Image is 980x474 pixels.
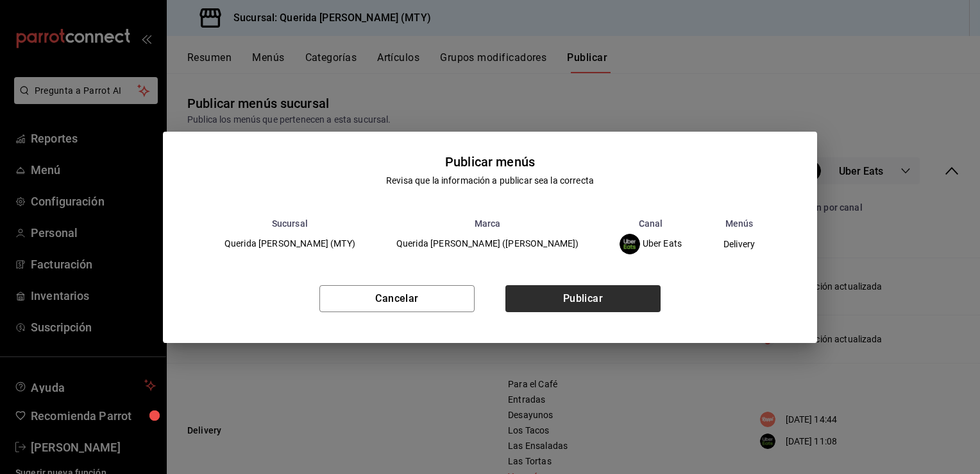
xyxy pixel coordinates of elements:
[445,152,535,171] div: Publicar menús
[620,234,682,254] div: Uber Eats
[204,229,376,259] td: Querida [PERSON_NAME] (MTY)
[376,218,600,229] th: Marca
[505,285,661,312] button: Publicar
[204,218,376,229] th: Sucursal
[702,218,776,229] th: Menús
[376,229,600,259] td: Querida [PERSON_NAME] ([PERSON_NAME])
[599,218,702,229] th: Canal
[386,174,594,188] div: Revisa que la información a publicar sea la correcta
[723,240,755,249] span: Delivery
[319,285,475,312] button: Cancelar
